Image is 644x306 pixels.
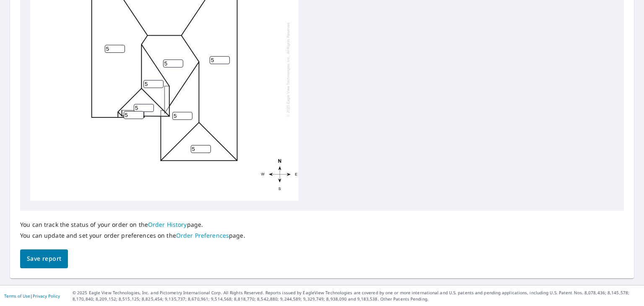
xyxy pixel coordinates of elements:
[20,221,245,228] p: You can track the status of your order on the page.
[176,231,229,239] a: Order Preferences
[20,232,245,239] p: You can update and set your order preferences on the page.
[33,293,60,299] a: Privacy Policy
[27,254,61,264] span: Save report
[4,293,30,299] a: Terms of Use
[73,290,640,302] p: © 2025 Eagle View Technologies, Inc. and Pictometry International Corp. All Rights Reserved. Repo...
[4,293,60,298] p: |
[148,220,187,228] a: Order History
[20,249,68,268] button: Save report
